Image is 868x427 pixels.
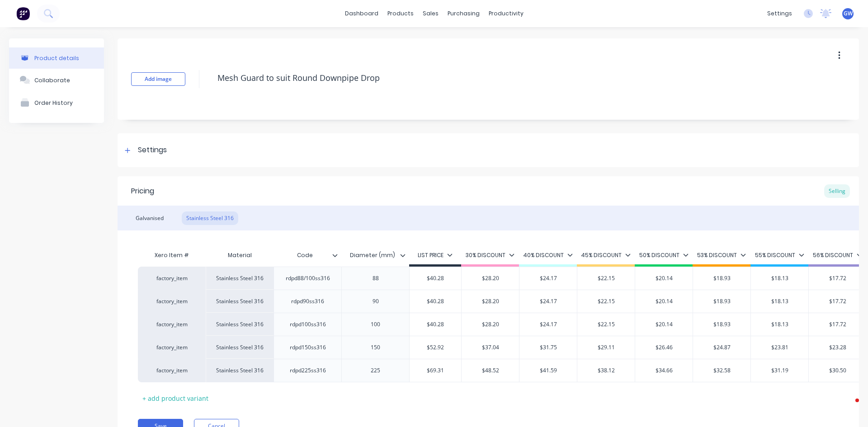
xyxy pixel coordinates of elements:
div: 30% DISCOUNT [466,251,514,259]
div: $40.28 [410,267,461,290]
div: Selling [824,184,850,198]
div: rdpd90ss316 [284,296,331,307]
div: $18.13 [751,267,808,290]
div: $30.50 [809,359,866,382]
div: rdpd100ss316 [283,319,333,330]
div: $20.14 [635,267,693,290]
div: Code [274,244,336,267]
div: $24.87 [693,336,750,359]
div: $29.11 [577,336,635,359]
div: $18.13 [751,313,808,336]
div: $69.31 [410,359,461,382]
div: $17.72 [809,290,866,313]
a: dashboard [340,7,383,20]
div: $40.28 [410,290,461,313]
div: productivity [484,7,528,20]
div: $28.20 [462,290,519,313]
div: rdpd88/100ss316 [278,272,337,284]
div: + add product variant [138,391,213,405]
div: settings [763,7,797,20]
div: $23.81 [751,336,808,359]
div: $20.14 [635,290,693,313]
div: $37.04 [462,336,519,359]
div: $23.28 [809,336,866,359]
div: Diameter (mm) [341,244,404,267]
div: sales [418,7,443,20]
div: $22.15 [577,290,635,313]
div: $20.14 [635,313,693,336]
div: $24.17 [519,267,577,290]
div: Stainless Steel 316 [206,359,274,382]
div: $31.75 [519,336,577,359]
div: 150 [353,342,398,353]
button: Order History [9,91,104,114]
div: rdpd150ss316 [283,342,333,353]
div: 90 [353,296,398,307]
div: $22.15 [577,313,635,336]
div: $52.92 [410,336,461,359]
div: $40.28 [410,313,461,336]
div: $38.12 [577,359,635,382]
div: 225 [353,365,398,376]
div: $34.66 [635,359,693,382]
div: Settings [138,145,167,156]
div: 45% DISCOUNT [581,251,631,259]
div: $17.72 [809,267,866,290]
div: $24.17 [519,290,577,313]
div: Diameter (mm) [341,246,409,264]
div: $18.93 [693,267,750,290]
div: rdpd225ss316 [283,365,333,376]
div: LIST PRICE [418,251,453,259]
div: factory_item [147,274,197,282]
div: Stainless Steel 316 [206,336,274,359]
div: 40% DISCOUNT [523,251,573,259]
button: Collaborate [9,69,104,91]
div: factory_item [147,343,197,352]
div: $48.52 [462,359,519,382]
div: Stainless Steel 316 [206,313,274,336]
div: $18.93 [693,290,750,313]
div: factory_item [147,366,197,375]
div: 55% DISCOUNT [755,251,804,259]
div: Stainless Steel 316 [206,267,274,290]
div: Collaborate [34,77,70,84]
div: factory_item [147,320,197,328]
div: Stainless Steel 316 [182,211,238,225]
div: factory_item [147,297,197,305]
div: products [383,7,418,20]
div: Xero Item # [138,246,206,264]
div: 56% DISCOUNT [813,251,862,259]
div: $41.59 [519,359,577,382]
div: Product details [34,55,79,61]
textarea: Mesh Guard to suit Round Downpipe Drop [213,67,784,89]
div: $28.20 [462,267,519,290]
div: $24.17 [519,313,577,336]
div: 100 [353,319,398,330]
div: $18.13 [751,290,808,313]
div: $26.46 [635,336,693,359]
div: purchasing [443,7,484,20]
div: Pricing [131,186,154,197]
button: Add image [131,72,185,86]
div: $32.58 [693,359,750,382]
div: Material [206,246,274,264]
span: GW [844,9,853,18]
img: Factory [16,7,30,20]
div: $31.19 [751,359,808,382]
div: Code [274,246,341,264]
div: 88 [353,272,398,284]
div: 53% DISCOUNT [697,251,746,259]
div: $22.15 [577,267,635,290]
div: 50% DISCOUNT [639,251,689,259]
div: Galvanised [131,211,168,225]
button: Product details [9,47,104,69]
div: Stainless Steel 316 [206,290,274,313]
div: $18.93 [693,313,750,336]
div: $28.20 [462,313,519,336]
div: Order History [34,99,73,106]
div: $17.72 [809,313,866,336]
iframe: Intercom live chat [837,396,859,418]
